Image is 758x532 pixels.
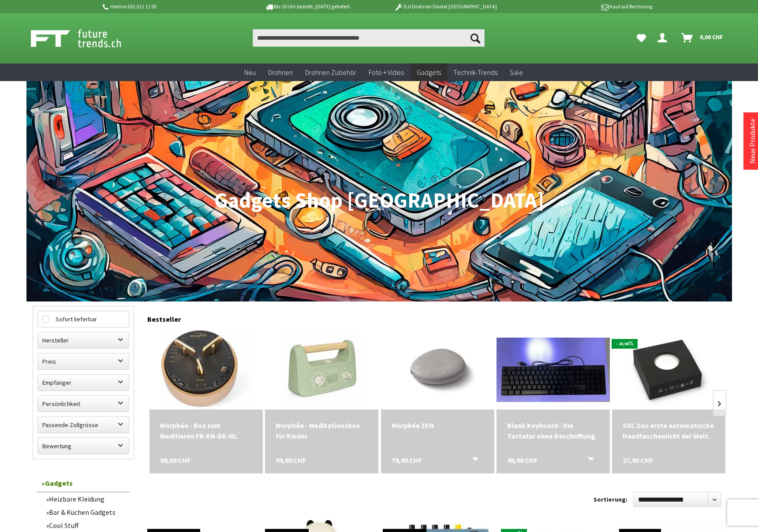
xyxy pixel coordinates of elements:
[160,455,190,465] span: 99,00 CHF
[37,474,130,492] a: Gadgets
[507,455,538,465] span: 49,90 CHF
[447,63,504,82] a: Technik-Trends
[392,455,422,465] span: 79,90 CHF
[623,455,653,465] span: 27,90 CHF
[38,417,129,433] label: Passende Zollgrösse
[101,1,239,12] p: Hotline 032 511 11 03
[160,420,252,441] a: Morphée - Box zum Meditieren FR-EN-DE-NL 99,00 CHF
[507,420,599,441] a: Blank Keyboard - Die Tastatur ohne Beschriftung 49,90 CHF In den Warenkorb
[632,29,650,47] a: Meine Favoriten
[147,306,726,328] div: Bestseller
[238,63,262,82] a: Neu
[38,332,129,348] label: Hersteller
[268,68,293,77] span: Drohnen
[362,63,411,82] a: Foto + Video
[41,519,130,532] a: Cool Stuff
[299,63,362,82] a: Drohnen Zubehör
[417,68,441,77] span: Gadgets
[276,420,368,441] div: Morphée - Meditationsbox für Kinder
[392,420,484,431] div: Morphée ZEN
[504,63,529,82] a: Sale
[515,1,652,12] p: Kauf auf Rechnung
[594,492,627,506] label: Sortierung:
[411,63,447,82] a: Gadgets
[392,420,484,431] a: Morphée ZEN 79,90 CHF In den Warenkorb
[38,438,129,454] label: Bewertung
[38,311,129,327] label: Sofort lieferbar
[398,330,477,409] img: Morphée ZEN
[276,420,368,441] a: Morphée - Meditationsbox für Kinder 99,00 CHF
[31,27,141,49] img: Shop Futuretrends - zur Startseite wechseln
[262,63,299,82] a: Drohnen
[33,190,726,212] h1: Gadgets Shop [GEOGRAPHIC_DATA]
[700,30,723,44] span: 0,00 CHF
[616,330,722,409] img: SOI. Das erste automatische Handtaschenlicht der Welt.
[161,330,251,409] img: Morphée - Box zum Meditieren FR-EN-DE-NL
[38,396,129,412] label: Persönlichkeit
[453,68,497,77] span: Technik-Trends
[369,68,404,77] span: Foto + Video
[577,455,598,466] button: In den Warenkorb
[462,455,483,466] button: In den Warenkorb
[748,119,757,164] a: Neue Produkte
[276,455,306,465] span: 99,00 CHF
[305,68,356,77] span: Drohnen Zubehör
[41,506,130,519] a: Bar & Küchen Gadgets
[510,68,523,77] span: Sale
[239,1,377,12] p: Bis 16 Uhr bestellt, [DATE] geliefert.
[466,29,485,47] button: Suchen
[654,29,674,47] a: Dein Konto
[623,420,715,441] div: SOI. Das erste automatische Handtaschenlicht der Welt.
[282,330,362,409] img: Morphée - Meditationsbox für Kinder
[41,492,130,506] a: Heizbare Kleidung
[507,420,599,441] div: Blank Keyboard - Die Tastatur ohne Beschriftung
[160,420,252,441] div: Morphée - Box zum Meditieren FR-EN-DE-NL
[377,1,514,12] p: DJI Drohnen Dealer [GEOGRAPHIC_DATA]
[38,353,129,369] label: Preis
[253,29,485,47] input: Produkt, Marke, Kategorie, EAN, Artikelnummer…
[623,420,715,441] a: SOI. Das erste automatische Handtaschenlicht der Welt. 27,90 CHF
[678,29,728,47] a: Warenkorb
[497,338,610,402] img: Blank Keyboard - Die Tastatur ohne Beschriftung
[38,375,129,391] label: Empfänger
[244,68,256,77] span: Neu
